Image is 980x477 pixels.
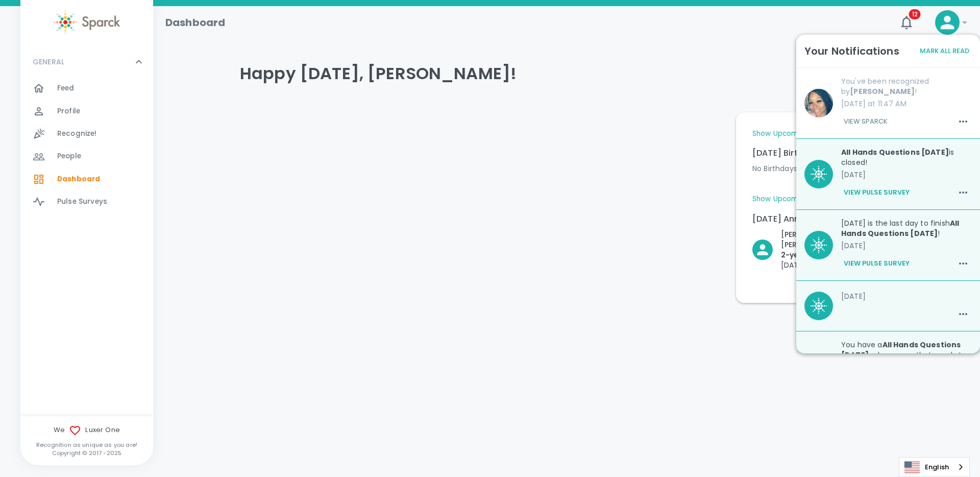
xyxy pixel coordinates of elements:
[841,184,912,201] button: View Pulse Survey
[165,14,225,31] h1: Dashboard
[841,76,972,97] p: You've been recognized by !
[752,163,877,174] p: No Birthdays [DATE]
[20,449,153,457] p: Copyright © 2017 - 2025
[899,458,969,476] a: English
[841,99,972,109] p: [DATE] at 11:47 AM
[744,221,877,270] div: Click to Recognize!
[841,113,890,130] button: View Sparck
[781,250,877,260] p: 2- years
[57,106,80,116] span: Profile
[752,129,843,139] a: Show Upcoming Birthdays
[20,424,153,437] span: We Luxer One
[781,229,877,250] p: [PERSON_NAME] [PERSON_NAME]
[841,340,961,360] b: All Hands Questions [DATE]
[804,89,833,117] img: blob
[57,151,81,161] span: People
[841,340,972,370] p: You have a pulse survey that needs to be finished!
[57,83,75,93] span: Feed
[20,46,153,77] div: GENERAL
[841,255,912,272] button: View Pulse Survey
[20,77,153,100] a: Feed
[781,260,877,270] p: [DATE]
[33,57,64,67] p: GENERAL
[841,241,972,251] p: [DATE]
[841,218,959,238] b: All Hands Questions [DATE]
[850,86,915,97] b: [PERSON_NAME]
[752,229,877,270] button: Click to Recognize!
[57,197,107,207] span: Pulse Surveys
[841,291,972,301] p: [DATE]
[894,10,919,35] button: 12
[917,43,972,59] button: Mark All Read
[20,190,153,213] a: Pulse Surveys
[20,77,153,217] div: GENERAL
[20,123,153,145] a: Recognize!
[240,63,893,84] h4: Happy [DATE], [PERSON_NAME]!
[804,43,899,59] h6: Your Notifications
[909,9,921,19] span: 12
[899,457,970,477] aside: Language selected: English
[20,10,153,34] a: Sparck logo
[811,237,827,253] img: BQaiEiBogYIGKEBX0BIgaIGLCniC+Iy7N1stMIOgAAAABJRU5ErkJggg==
[841,147,949,157] b: All Hands Questions [DATE]
[899,457,970,477] div: Language
[57,174,100,184] span: Dashboard
[841,170,972,180] p: [DATE]
[811,298,827,314] img: BQaiEiBogYIGKEBX0BIgaIGLCniC+Iy7N1stMIOgAAAABJRU5ErkJggg==
[54,10,120,34] img: Sparck logo
[752,147,877,159] p: [DATE] Birthdays
[20,168,153,190] a: Dashboard
[752,213,877,225] p: [DATE] Anniversaries
[752,194,857,204] a: Show Upcoming Anniversaries
[20,145,153,168] a: People
[20,100,153,123] a: Profile
[841,147,972,168] p: is closed!
[57,129,97,139] span: Recognize!
[20,441,153,449] p: Recognition as unique as you are!
[841,218,972,238] p: [DATE] is the last day to finish !
[811,166,827,182] img: BQaiEiBogYIGKEBX0BIgaIGLCniC+Iy7N1stMIOgAAAABJRU5ErkJggg==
